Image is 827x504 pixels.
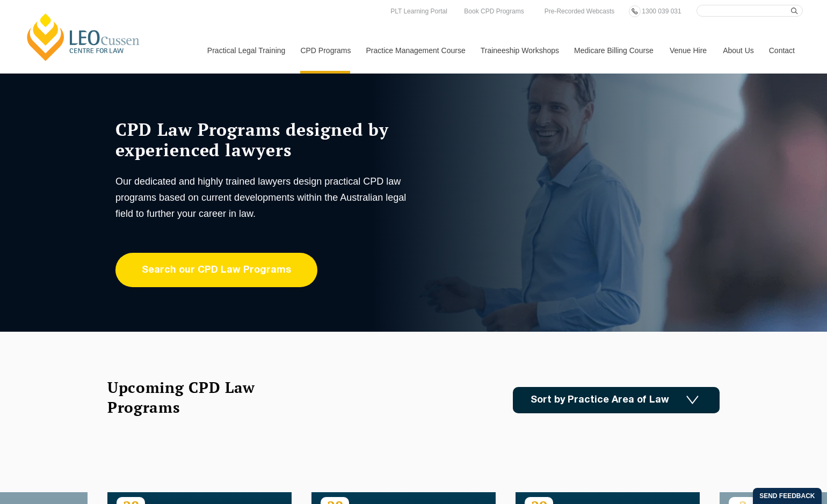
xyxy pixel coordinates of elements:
[715,27,761,74] a: About Us
[358,27,473,74] a: Practice Management Course
[24,12,143,62] a: [PERSON_NAME] Centre for Law
[473,27,566,74] a: Traineeship Workshops
[115,253,317,287] a: Search our CPD Law Programs
[686,396,699,405] img: Icon
[199,27,293,74] a: Practical Legal Training
[642,8,681,15] span: 1300 039 031
[761,27,803,74] a: Contact
[542,5,618,17] a: Pre-Recorded Webcasts
[566,27,662,74] a: Medicare Billing Course
[639,5,684,17] a: 1300 039 031
[513,387,720,413] a: Sort by Practice Area of Law
[662,27,715,74] a: Venue Hire
[107,377,282,417] h2: Upcoming CPD Law Programs
[115,173,411,222] p: Our dedicated and highly trained lawyers design practical CPD law programs based on current devel...
[388,5,450,17] a: PLT Learning Portal
[461,5,526,17] a: Book CPD Programs
[292,27,358,74] a: CPD Programs
[115,119,411,160] h1: CPD Law Programs designed by experienced lawyers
